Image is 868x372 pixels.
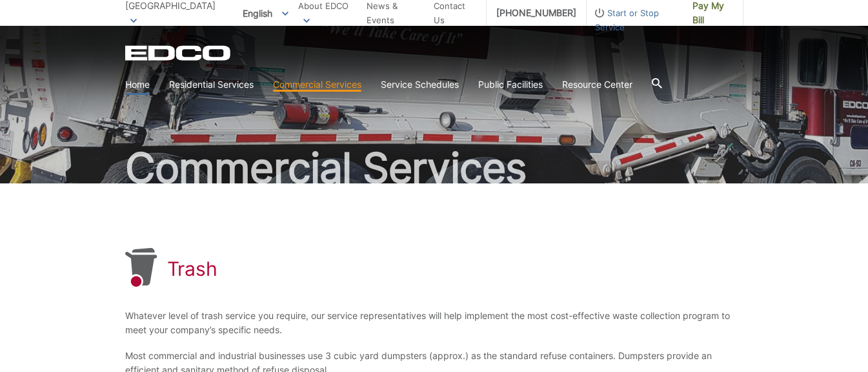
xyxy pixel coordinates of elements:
[125,77,150,92] a: Home
[562,77,632,92] a: Resource Center
[167,257,218,280] h1: Trash
[125,45,232,61] a: EDCD logo. Return to the homepage.
[125,309,743,337] p: Whatever level of trash service you require, our service representatives will help implement the ...
[233,3,298,24] span: English
[478,77,543,92] a: Public Facilities
[125,147,743,189] h2: Commercial Services
[381,77,459,92] a: Service Schedules
[273,77,361,92] a: Commercial Services
[169,77,254,92] a: Residential Services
